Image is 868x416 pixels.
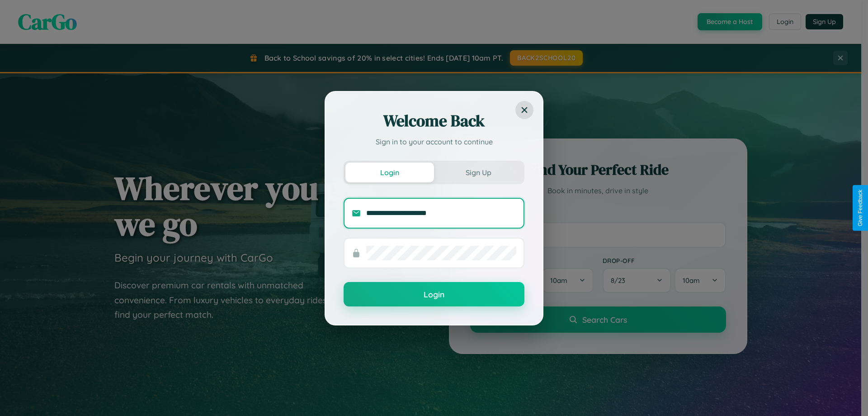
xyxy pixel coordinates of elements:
[345,163,434,182] button: Login
[344,282,524,306] button: Login
[857,190,863,226] div: Give Feedback
[344,110,524,132] h2: Welcome Back
[434,163,523,182] button: Sign Up
[344,136,524,147] p: Sign in to your account to continue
